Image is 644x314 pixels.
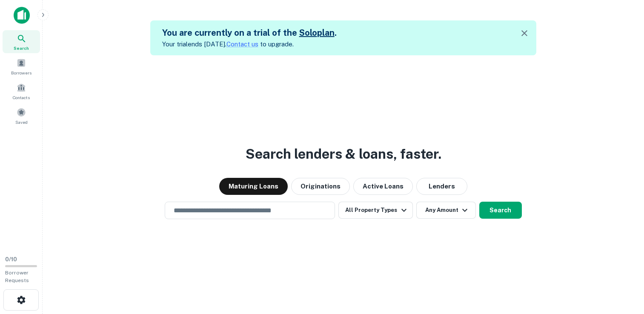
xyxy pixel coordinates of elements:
[338,202,412,219] button: All Property Types
[219,178,288,195] button: Maturing Loans
[353,178,413,195] button: Active Loans
[162,26,337,39] h5: You are currently on a trial of the .
[3,104,40,127] a: Saved
[601,246,644,287] iframe: Chat Widget
[162,39,337,49] p: Your trial ends [DATE]. to upgrade.
[246,144,441,164] h3: Search lenders & loans, faster.
[416,202,476,219] button: Any Amount
[14,7,30,24] img: capitalize-icon.png
[3,30,40,53] a: Search
[416,178,467,195] button: Lenders
[299,28,335,38] a: Soloplan
[14,45,29,51] span: Search
[5,256,17,263] span: 0 / 10
[3,80,40,103] a: Contacts
[479,202,522,219] button: Search
[15,119,28,126] span: Saved
[5,270,29,283] span: Borrower Requests
[11,69,31,76] span: Borrowers
[3,55,40,78] a: Borrowers
[291,178,350,195] button: Originations
[13,94,30,101] span: Contacts
[226,40,258,48] a: Contact us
